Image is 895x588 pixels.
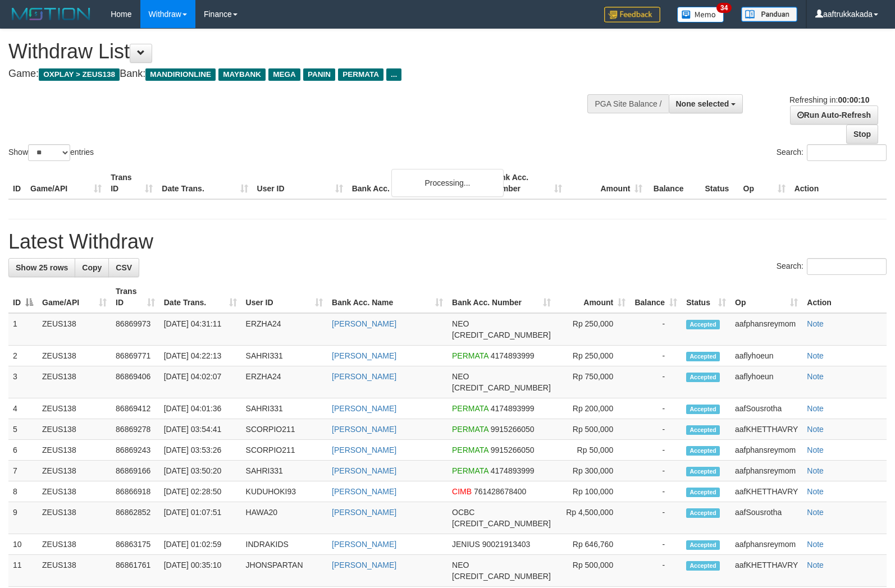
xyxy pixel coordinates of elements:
th: Trans ID [106,167,157,199]
span: Copy 5859458205420111 to clipboard [452,572,551,581]
td: aaflyhoeun [730,346,802,366]
span: Copy 761428678400 to clipboard [474,487,526,496]
td: 86869771 [111,346,159,366]
th: Status [700,167,738,199]
td: - [630,366,682,398]
td: SAHRI331 [241,461,328,481]
td: 86869243 [111,440,159,461]
td: aafphansreymom [730,440,802,461]
th: User ID [253,167,348,199]
th: Game/API [26,167,106,199]
td: aafSousrotha [730,398,802,419]
td: ZEUS138 [38,481,111,502]
td: ZEUS138 [38,555,111,587]
span: Accepted [686,508,720,518]
input: Search: [807,258,887,275]
span: Accepted [686,405,720,414]
td: aafKHETTHAVRY [730,481,802,502]
td: [DATE] 04:31:11 [159,313,241,346]
td: Rp 500,000 [555,419,630,440]
td: aafKHETTHAVRY [730,419,802,440]
span: Accepted [686,561,720,571]
span: ... [386,68,401,81]
a: Note [807,445,824,454]
span: NEO [452,561,469,569]
a: [PERSON_NAME] [332,372,396,381]
td: 86869166 [111,461,159,481]
td: Rp 250,000 [555,313,630,346]
th: ID [8,167,26,199]
td: 4 [8,398,38,419]
div: Processing... [391,169,504,197]
td: 5 [8,419,38,440]
td: 86866918 [111,481,159,502]
td: Rp 100,000 [555,481,630,502]
th: Action [802,281,887,313]
td: Rp 300,000 [555,461,630,481]
td: - [630,502,682,534]
span: CIMB [452,487,472,496]
td: [DATE] 03:50:20 [159,461,241,481]
select: Showentries [28,144,70,161]
td: ZEUS138 [38,313,111,346]
span: Copy 9915266050 to clipboard [491,425,535,434]
th: Date Trans.: activate to sort column ascending [159,281,241,313]
td: 6 [8,440,38,461]
a: Stop [846,125,878,144]
a: Note [807,540,824,549]
td: SCORPIO211 [241,419,328,440]
th: Bank Acc. Name [348,167,486,199]
a: [PERSON_NAME] [332,466,396,475]
td: 86862852 [111,502,159,534]
span: Copy 693817721717 to clipboard [452,519,551,528]
td: - [630,313,682,346]
td: aafphansreymom [730,534,802,555]
td: ZEUS138 [38,461,111,481]
a: Note [807,425,824,434]
span: MANDIRIONLINE [145,68,216,81]
span: Accepted [686,488,720,497]
td: SAHRI331 [241,346,328,366]
th: ID: activate to sort column descending [8,281,38,313]
th: Game/API: activate to sort column ascending [38,281,111,313]
a: Note [807,561,824,569]
img: MOTION_logo.png [8,6,94,22]
th: Amount [567,167,647,199]
td: HAWA20 [241,502,328,534]
a: [PERSON_NAME] [332,351,396,360]
td: 10 [8,534,38,555]
td: 86869973 [111,313,159,346]
span: OCBC [452,508,474,517]
span: Accepted [686,373,720,382]
td: [DATE] 00:35:10 [159,555,241,587]
th: User ID: activate to sort column ascending [241,281,328,313]
a: Copy [75,258,109,277]
span: Copy 4174893999 to clipboard [491,351,535,360]
td: SAHRI331 [241,398,328,419]
span: None selected [676,99,729,108]
td: ERZHA24 [241,313,328,346]
label: Show entries [8,144,94,161]
span: Accepted [686,425,720,435]
td: Rp 200,000 [555,398,630,419]
td: - [630,534,682,555]
td: ZEUS138 [38,366,111,398]
td: [DATE] 04:02:07 [159,366,241,398]
td: 7 [8,461,38,481]
td: - [630,346,682,366]
td: aaflyhoeun [730,366,802,398]
a: Note [807,372,824,381]
a: [PERSON_NAME] [332,404,396,413]
th: Trans ID: activate to sort column ascending [111,281,159,313]
th: Bank Acc. Name: activate to sort column ascending [327,281,447,313]
td: SCORPIO211 [241,440,328,461]
span: Copy 4174893999 to clipboard [491,466,535,475]
div: PGA Site Balance / [587,94,668,113]
td: Rp 50,000 [555,440,630,461]
a: Note [807,508,824,517]
td: Rp 4,500,000 [555,502,630,534]
h4: Game: Bank: [8,68,586,80]
td: - [630,398,682,419]
span: NEO [452,372,469,381]
span: 34 [716,3,732,13]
